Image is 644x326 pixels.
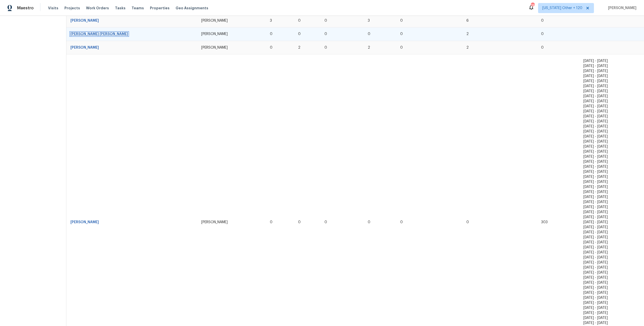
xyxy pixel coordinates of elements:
a: [PERSON_NAME] [70,19,99,22]
td: 0 [320,14,364,27]
div: [DATE] - [DATE] [583,104,640,109]
td: 0 [364,27,396,41]
div: [DATE] - [DATE] [583,240,640,245]
div: [DATE] - [DATE] [583,169,640,174]
td: 2 [462,41,537,54]
div: [DATE] - [DATE] [583,270,640,275]
span: Visits [48,6,58,11]
div: [DATE] - [DATE] [583,174,640,179]
div: [DATE] - [DATE] [583,260,640,265]
div: [DATE] - [DATE] [583,179,640,184]
div: [DATE] - [DATE] [583,99,640,104]
div: [DATE] - [DATE] [583,265,640,270]
div: [DATE] - [DATE] [583,79,640,84]
div: [DATE] - [DATE] [583,89,640,94]
div: [DATE] - [DATE] [583,200,640,205]
div: [DATE] - [DATE] [583,189,640,194]
td: 0 [537,14,579,27]
div: [DATE] - [DATE] [583,275,640,280]
td: 0 [537,41,579,54]
span: Geo Assignments [176,6,208,11]
div: [DATE] - [DATE] [583,320,640,325]
span: Work Orders [86,6,109,11]
a: [PERSON_NAME] [PERSON_NAME] [70,32,128,36]
div: [DATE] - [DATE] [583,230,640,235]
div: [DATE] - [DATE] [583,124,640,129]
div: [DATE] - [DATE] [583,58,640,63]
div: [DATE] - [DATE] [583,305,640,310]
div: [DATE] - [DATE] [583,154,640,159]
div: [DATE] - [DATE] [583,194,640,200]
div: [DATE] - [DATE] [583,310,640,315]
td: 0 [537,27,579,41]
div: [DATE] - [DATE] [583,94,640,99]
div: [DATE] - [DATE] [583,220,640,225]
div: [DATE] - [DATE] [583,84,640,89]
td: 0 [396,27,462,41]
td: 2 [462,27,537,41]
td: 0 [320,27,364,41]
div: [DATE] - [DATE] [583,69,640,74]
td: 0 [294,14,321,27]
span: Teams [132,6,144,11]
div: [DATE] - [DATE] [583,290,640,295]
span: Maestro [17,6,34,11]
div: [DATE] - [DATE] [583,63,640,69]
div: [DATE] - [DATE] [583,149,640,154]
a: [PERSON_NAME] [70,46,99,49]
td: [PERSON_NAME] [197,27,266,41]
div: [DATE] - [DATE] [583,144,640,149]
div: [DATE] - [DATE] [583,164,640,169]
span: Projects [64,6,80,11]
td: [PERSON_NAME] [197,14,266,27]
div: [DATE] - [DATE] [583,285,640,290]
td: [PERSON_NAME] [197,41,266,54]
div: [DATE] - [DATE] [583,235,640,240]
div: [DATE] - [DATE] [583,225,640,230]
td: 0 [266,41,294,54]
td: 0 [396,14,462,27]
div: [DATE] - [DATE] [583,109,640,114]
div: [DATE] - [DATE] [583,134,640,139]
div: [DATE] - [DATE] [583,215,640,220]
div: [DATE] - [DATE] [583,184,640,189]
span: Tasks [115,6,126,10]
div: [DATE] - [DATE] [583,114,640,119]
span: Properties [150,6,170,11]
td: 0 [294,27,321,41]
div: [DATE] - [DATE] [583,295,640,300]
div: [DATE] - [DATE] [583,280,640,285]
div: [DATE] - [DATE] [583,255,640,260]
td: 0 [320,41,364,54]
div: [DATE] - [DATE] [583,159,640,164]
td: 0 [396,41,462,54]
td: 2 [294,41,321,54]
div: [DATE] - [DATE] [583,300,640,305]
span: [PERSON_NAME] [606,6,636,11]
td: 3 [364,14,396,27]
div: [DATE] - [DATE] [583,250,640,255]
div: [DATE] - [DATE] [583,210,640,215]
div: [DATE] - [DATE] [583,119,640,124]
div: [DATE] - [DATE] [583,139,640,144]
td: 3 [266,14,294,27]
div: [DATE] - [DATE] [583,129,640,134]
td: 6 [462,14,537,27]
td: 2 [364,41,396,54]
span: [US_STATE] Other + 120 [542,6,582,11]
div: [DATE] - [DATE] [583,74,640,79]
a: [PERSON_NAME] [70,220,99,224]
div: [DATE] - [DATE] [583,245,640,250]
div: 785 [531,3,534,8]
div: [DATE] - [DATE] [583,315,640,320]
div: [DATE] - [DATE] [583,205,640,210]
td: 0 [266,27,294,41]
